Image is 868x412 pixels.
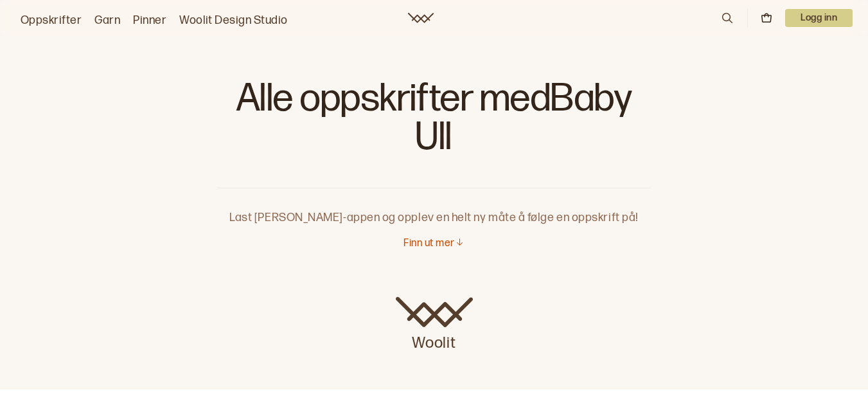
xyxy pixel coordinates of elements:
[403,237,464,251] button: Finn ut mer
[21,12,82,30] a: Oppskrifter
[133,12,166,30] a: Pinner
[217,77,651,167] h1: Alle oppskrifter med Baby Ull
[408,13,434,23] a: Woolit
[396,297,473,328] img: Woolit
[217,188,651,227] p: Last [PERSON_NAME]-appen og opplev en helt ny måte å følge en oppskrift på!
[396,328,473,354] p: Woolit
[94,12,120,30] a: Garn
[403,237,454,251] p: Finn ut mer
[179,12,288,30] a: Woolit Design Studio
[396,297,473,354] a: Woolit
[785,9,853,27] p: Logg inn
[785,9,853,27] button: User dropdown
